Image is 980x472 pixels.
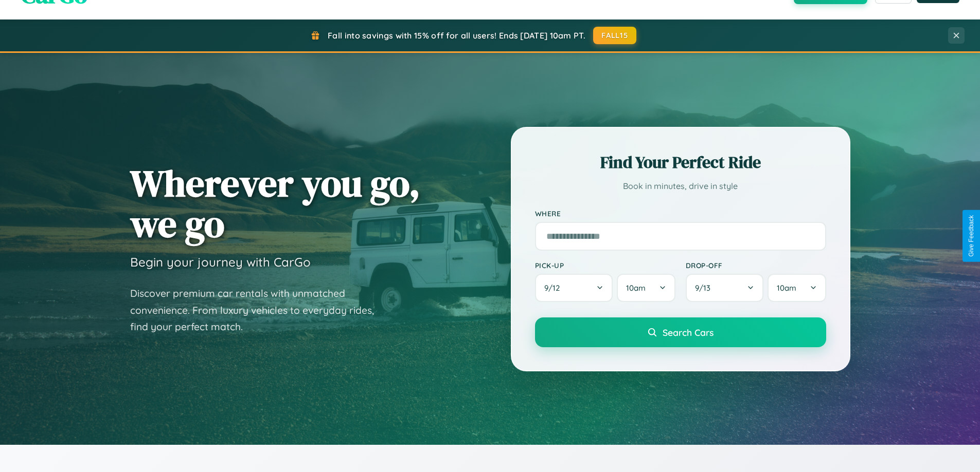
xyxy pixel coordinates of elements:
label: Where [535,209,826,218]
span: Fall into savings with 15% off for all users! Ends [DATE] 10am PT. [328,30,585,41]
div: Give Feedback [968,215,975,257]
button: 9/12 [535,274,613,302]
h2: Find Your Perfect Ride [535,151,826,174]
span: 9 / 12 [544,283,565,293]
label: Pick-up [535,261,675,270]
span: 10am [777,283,796,293]
p: Discover premium car rentals with unmatched convenience. From luxury vehicles to everyday rides, ... [130,285,387,335]
span: Search Cars [663,327,714,338]
button: FALL15 [593,27,636,44]
p: Book in minutes, drive in style [535,179,826,194]
label: Drop-off [686,261,826,270]
button: 10am [617,274,675,302]
button: Search Cars [535,317,826,347]
h3: Begin your journey with CarGo [130,254,311,270]
button: 9/13 [686,274,764,302]
button: 10am [768,274,826,302]
span: 9 / 13 [695,283,716,293]
span: 10am [626,283,646,293]
h1: Wherever you go, we go [130,163,420,244]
